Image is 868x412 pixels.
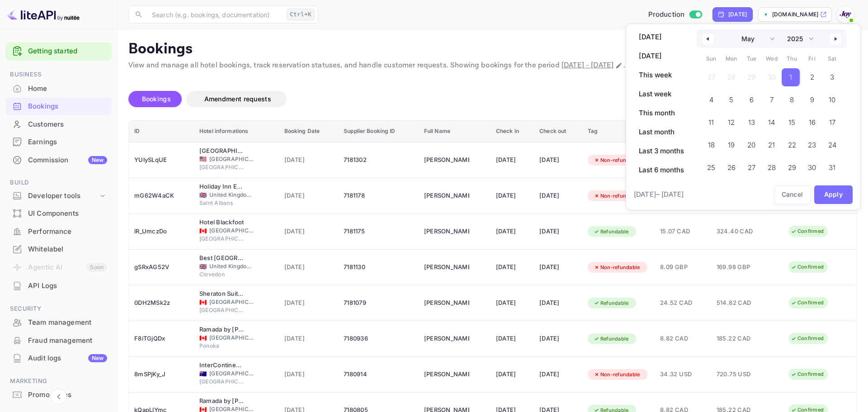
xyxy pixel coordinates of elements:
button: 27 [741,156,762,175]
button: Last 6 months [633,162,689,178]
span: 1 [789,69,792,85]
button: 13 [741,111,762,129]
button: 1 [782,66,802,84]
button: Last month [633,124,689,140]
span: 19 [728,137,735,153]
span: Wed [762,52,782,66]
button: 7 [762,89,782,107]
button: 8 [782,89,802,107]
button: 17 [822,111,842,129]
button: 9 [802,89,822,107]
button: [DATE] [633,29,689,45]
span: 17 [829,114,835,131]
button: 10 [822,89,842,107]
span: 27 [748,160,755,176]
span: Tue [741,52,762,66]
button: This week [633,67,689,83]
span: 21 [768,137,775,153]
button: 31 [822,156,842,175]
button: 26 [722,156,742,175]
button: 11 [701,111,722,129]
span: [DATE] – [DATE] [634,189,684,200]
button: [DATE] [633,48,689,64]
span: 13 [748,114,755,131]
button: 3 [822,66,842,84]
span: 7 [770,92,774,108]
span: 15 [788,114,795,131]
span: 30 [808,160,816,176]
span: 11 [708,114,714,131]
span: Fri [802,52,822,66]
button: 15 [782,111,802,129]
button: Cancel [774,185,811,204]
button: This month [633,105,689,121]
button: 21 [762,134,782,152]
button: Apply [814,185,853,204]
button: 25 [701,156,722,175]
span: 8 [790,92,794,108]
span: 26 [727,160,736,176]
button: 6 [741,89,762,107]
span: Thu [782,52,802,66]
span: 22 [788,137,796,153]
button: 22 [782,134,802,152]
span: 18 [708,137,715,153]
span: 9 [810,92,814,108]
span: 3 [830,69,834,85]
span: 10 [829,92,835,108]
span: 25 [707,160,715,176]
button: 4 [701,89,722,107]
button: 30 [802,156,822,175]
button: 12 [722,111,742,129]
span: 2 [810,69,814,85]
span: Sat [822,52,842,66]
span: 14 [768,114,775,131]
span: 4 [709,92,713,108]
button: Last 3 months [633,143,689,159]
button: 20 [741,134,762,152]
span: Mon [722,52,742,66]
span: 16 [809,114,816,131]
span: 31 [829,160,835,176]
button: 18 [701,134,722,152]
button: 24 [822,134,842,152]
button: 14 [762,111,782,129]
span: 23 [808,137,816,153]
span: 28 [768,160,776,176]
button: 5 [722,89,742,107]
button: 19 [722,134,742,152]
button: 29 [782,156,802,175]
button: 16 [802,111,822,129]
span: 5 [729,92,733,108]
span: 24 [828,137,836,153]
button: 28 [762,156,782,175]
span: Sun [701,52,722,66]
button: Last week [633,86,689,102]
span: 29 [788,160,796,176]
span: 6 [750,92,754,108]
span: 12 [728,114,735,131]
button: 2 [802,66,822,84]
span: 20 [747,137,755,153]
button: 23 [802,134,822,152]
